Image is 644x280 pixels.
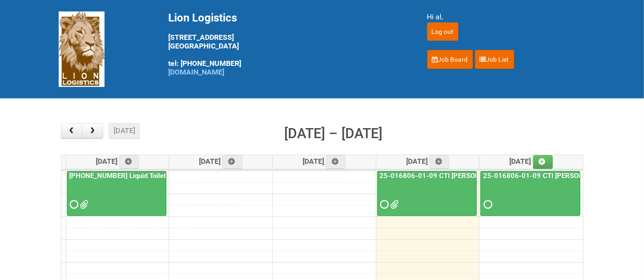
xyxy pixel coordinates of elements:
[109,123,140,139] button: [DATE]
[326,155,346,169] a: Add an event
[222,155,242,169] a: Add an event
[70,201,77,208] span: Requested
[510,157,553,166] span: [DATE]
[284,123,382,144] h2: [DATE] – [DATE]
[377,171,477,216] a: 25-016806-01-09 CTI [PERSON_NAME] Bar Superior HUT
[199,157,242,166] span: [DATE]
[427,22,458,41] input: Log out
[169,11,237,24] span: Lion Logistics
[484,201,490,208] span: Requested
[391,201,397,208] span: grp 2002 3..jpg grp 2002 2..jpg grp 2002 1..jpg grp 1002 3..jpg grp 1002 2..jpg grp 1002 1..jpg D...
[169,68,225,76] a: [DOMAIN_NAME]
[427,50,473,69] a: Job Board
[427,11,586,22] div: Hi al,
[80,201,87,208] span: MDN 24-096164-01 MDN Left over counts.xlsx MOR_Mailing 2 24-096164-01-08.xlsm Labels Mailing 2 24...
[169,11,404,76] div: [STREET_ADDRESS] [GEOGRAPHIC_DATA] tel: [PHONE_NUMBER]
[380,201,387,208] span: Requested
[480,171,580,216] a: 25-016806-01-09 CTI [PERSON_NAME] Bar Superior HUT - Mailing 2
[119,155,139,169] a: Add an event
[59,44,105,53] a: Lion Logistics
[475,50,514,69] a: Job List
[406,157,450,166] span: [DATE]
[429,155,450,169] a: Add an event
[67,171,166,216] a: [PHONE_NUMBER] Liquid Toilet Bowl Cleaner - Mailing 2
[59,11,105,87] img: Lion Logistics
[96,157,139,166] span: [DATE]
[533,155,553,169] a: Add an event
[303,157,346,166] span: [DATE]
[378,172,561,180] a: 25-016806-01-09 CTI [PERSON_NAME] Bar Superior HUT
[68,172,246,180] a: [PHONE_NUMBER] Liquid Toilet Bowl Cleaner - Mailing 2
